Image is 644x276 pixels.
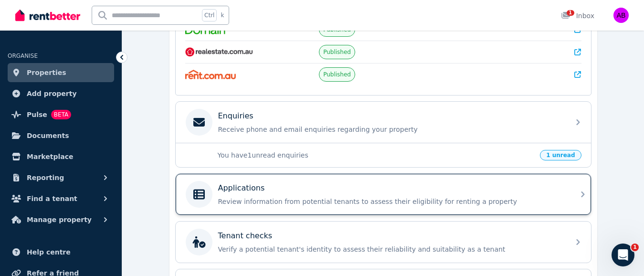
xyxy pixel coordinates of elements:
span: Help centre [27,246,71,258]
span: Find a tenant [27,193,77,204]
span: Documents [27,130,69,141]
p: Enquiries [218,110,253,122]
a: Marketplace [8,147,114,166]
p: Tenant checks [218,230,273,242]
div: Inbox [561,11,594,21]
p: Verify a potential tenant's identity to assess their reliability and suitability as a tenant [218,244,564,254]
img: RentBetter [15,8,80,22]
span: Published [323,48,351,56]
a: Tenant checksVerify a potential tenant's identity to assess their reliability and suitability as ... [176,222,591,263]
a: Documents [8,126,114,145]
span: Ctrl [202,9,217,21]
button: Reporting [8,168,114,187]
span: 1 [567,10,574,16]
img: Rent.com.au [185,70,236,79]
span: 1 unread [540,150,581,160]
span: Reporting [27,172,64,183]
button: Manage property [8,210,114,229]
span: ORGANISE [8,53,38,59]
a: Properties [8,63,114,82]
span: 1 [631,244,639,251]
span: Marketplace [27,151,73,162]
p: Receive phone and email enquiries regarding your property [218,125,564,134]
a: PulseBETA [8,105,114,124]
a: EnquiriesReceive phone and email enquiries regarding your property [176,102,591,143]
img: Andrey Bychkov [613,8,629,23]
img: RealEstate.com.au [185,47,253,57]
span: Published [323,71,351,78]
span: k [221,11,224,19]
span: Manage property [27,214,92,225]
p: Review information from potential tenants to assess their eligibility for renting a property [218,197,564,206]
p: Applications [218,182,265,194]
span: Properties [27,67,66,78]
span: Pulse [27,109,47,120]
span: Add property [27,88,77,99]
button: Find a tenant [8,189,114,208]
a: Add property [8,84,114,103]
a: ApplicationsReview information from potential tenants to assess their eligibility for renting a p... [176,174,591,215]
iframe: Intercom live chat [612,244,634,266]
p: You have 1 unread enquiries [218,150,535,160]
span: BETA [51,110,71,119]
a: Help centre [8,243,114,262]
